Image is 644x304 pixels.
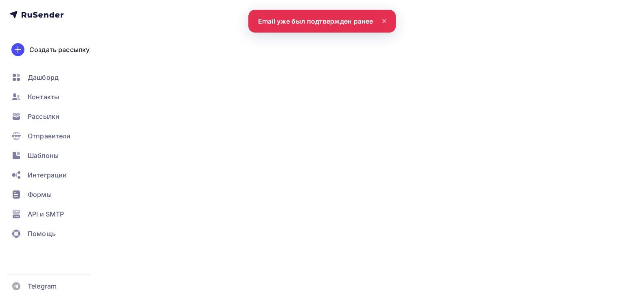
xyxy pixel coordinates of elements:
span: Формы [28,190,52,199]
a: Шаблоны [7,147,103,164]
a: Формы [7,186,103,203]
span: Рассылки [28,112,59,121]
span: Отправители [28,131,71,141]
a: Отправители [7,128,103,144]
span: API и SMTP [28,209,64,219]
div: Создать рассылку [29,45,90,55]
span: Интеграции [28,170,67,180]
a: Дашборд [7,69,103,85]
span: Помощь [28,229,56,238]
span: Дашборд [28,72,59,82]
a: Рассылки [7,108,103,125]
span: Шаблоны [28,151,59,160]
span: Telegram [28,281,57,291]
span: Контакты [28,92,59,102]
a: Контакты [7,89,103,105]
